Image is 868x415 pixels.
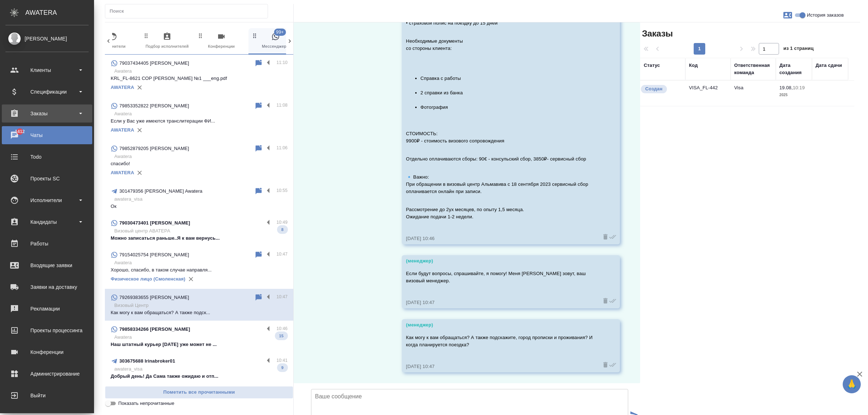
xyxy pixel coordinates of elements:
span: История заказов [807,12,844,19]
div: Дата создания [779,62,808,76]
a: Конференции [2,343,92,361]
p: 10:47 [276,293,288,300]
div: (менеджер) [406,321,595,329]
span: Показать непрочитанные [118,400,174,407]
p: Если будут вопросы, спрашивайте, я помогу! Меня [PERSON_NAME] зовут, ваш визовый менеджер. [406,270,595,284]
a: Проекты процессинга [2,321,92,339]
span: 🙏 [846,377,858,392]
div: 79030473401 [PERSON_NAME]10:49Визовый центр АВАТЕРАМожно записаться раньше..Я к вам вернусь...8 [105,214,293,246]
p: Awatera [114,68,288,75]
div: 79852879205 [PERSON_NAME]11:06Awateraспасибо!AWATERA [105,140,293,183]
p: 19.08, [779,85,793,90]
span: 15 [275,332,288,339]
svg: Зажми и перетащи, чтобы поменять порядок вкладок [143,32,150,39]
p: 11:10 [276,59,288,66]
p: 79154025754 [PERSON_NAME] [119,251,189,258]
p: Как могу к вам обращаться? А также подск... [111,309,288,316]
p: Отдельно оплачиваются сборы: 90€ - консульский сбор, 3850₽- сервисный сбор [406,155,595,163]
p: 79269383655 [PERSON_NAME] [119,294,189,301]
p: Добрый день! Да Сама также ожидаю и отп... [111,373,288,380]
div: Код [689,62,698,69]
div: AWATERA [25,5,94,20]
p: 79030473401 [PERSON_NAME] [119,219,190,227]
p: 79853352822 [PERSON_NAME] [119,102,189,110]
a: Администрирование [2,365,92,383]
li: 2 справки из банка [421,89,595,97]
div: Пометить непрочитанным [254,187,263,196]
button: Пометить все прочитанными [105,386,293,399]
div: Выйти [5,390,89,401]
svg: Зажми и перетащи, чтобы поменять порядок вкладок [251,32,258,39]
p: Ок [111,203,288,210]
p: awatera_visa [114,196,288,203]
p: Наш штатный курьер [DATE] уже может не ... [111,341,288,348]
button: Заявки [779,7,796,24]
span: 1412 [10,128,29,135]
span: 99+ [274,29,286,36]
div: [DATE] 10:47 [406,363,595,370]
div: Клиенты [5,65,89,76]
span: Пометить все прочитанными [109,388,289,397]
div: Проекты SC [5,173,89,184]
div: Выставляется автоматически при создании заказа [640,84,682,94]
a: AWATERA [111,127,134,133]
p: Awatera [114,153,288,160]
p: 10:47 [276,251,288,258]
a: Физическое лицо (Смоленская) [111,276,186,282]
div: Пометить непрочитанным [254,293,263,302]
a: Заявки на доставку [2,278,92,296]
p: Awatera [114,259,288,266]
div: 79858334266 [PERSON_NAME]10:46AwateraНаш штатный курьер [DATE] уже может не ...15 [105,321,293,352]
div: [DATE] 10:46 [406,235,595,242]
div: 79269383655 [PERSON_NAME]10:47Визовый ЦентрКак могу к вам обращаться? А также подск... [105,289,293,321]
p: awatera_visa [114,365,288,373]
p: СТОИМОСТЬ: 9900₽ - стоимость визового сопровождения [406,130,595,145]
p: 10:19 [793,85,805,90]
a: Выйти [2,386,92,405]
a: AWATERA [111,170,134,175]
div: Кандидаты [5,217,89,227]
div: [DATE] 10:47 [406,299,595,306]
div: Пометить непрочитанным [254,144,263,153]
p: 301479356 [PERSON_NAME] Awatera [119,188,203,195]
button: Удалить привязку [134,82,145,93]
div: Todo [5,151,89,162]
td: VISA_FL-442 [685,81,731,106]
p: Awatera [114,334,288,341]
button: Удалить привязку [186,274,196,284]
div: Заявки на доставку [5,282,89,292]
span: из 1 страниц [783,44,814,55]
div: 301479356 [PERSON_NAME] Awatera10:55awatera_visaОк [105,183,293,214]
div: 79037434405 [PERSON_NAME]11:10AwateraKRL_FL-8621 СОР [PERSON_NAME] №1 ___eng.pdfAWATERA [105,55,293,97]
svg: Зажми и перетащи, чтобы поменять порядок вкладок [197,32,204,39]
div: Исполнители [5,195,89,206]
p: Можно записаться раньше..Я к вам вернусь... [111,235,288,242]
span: 9 [277,364,288,371]
div: Рекламации [5,303,89,314]
p: 🔹 Важно: При обращении в визовый центр Альмавива с 18 сентября 2023 сервисный сбор оплачивается о... [406,174,595,195]
div: Входящие заявки [5,260,89,271]
div: Пометить непрочитанным [254,251,263,259]
span: 8 [277,226,288,233]
p: 10:49 [276,219,288,226]
p: 10:41 [276,357,288,364]
div: Дата сдачи [816,62,842,69]
span: Исполнители [89,32,137,50]
p: спасибо! [111,160,288,167]
span: Конференции [197,32,246,50]
p: 79037434405 [PERSON_NAME] [119,60,189,67]
td: Visa [731,81,776,106]
a: 1412Чаты [2,126,92,144]
div: 79853352822 [PERSON_NAME]11:08AwateraЕсли у Вас уже имеются транслитерации ФИ...AWATERA [105,97,293,140]
p: 79858334266 [PERSON_NAME] [119,326,190,333]
a: Todo [2,148,92,166]
div: Ответственная команда [734,62,772,76]
p: Как могу к вам обращаться? А также подскажите, город прописки и проживания? И когда планируется п... [406,334,595,348]
div: Конференции [5,347,89,358]
div: Проекты процессинга [5,325,89,336]
div: Спецификации [5,86,89,97]
p: Если у Вас уже имеются транслитерации ФИ... [111,117,288,125]
p: 10:46 [276,325,288,332]
div: Чаты [5,130,89,141]
p: Рассмотрение до 2ух месяцев, по опыту 1,5 месяца. Ожидание подачи 1-2 недели. [406,206,595,221]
